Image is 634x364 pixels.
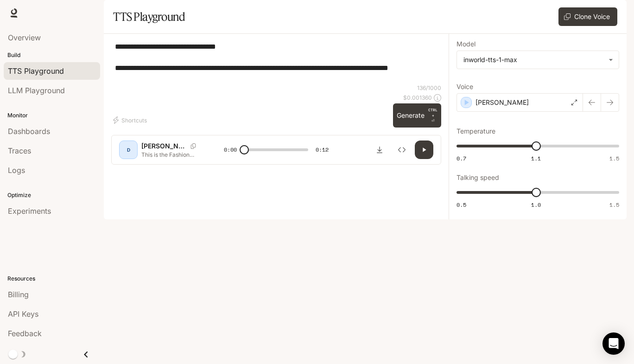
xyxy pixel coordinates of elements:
[428,107,437,118] p: CTRL +
[609,154,619,162] span: 1.5
[111,113,151,128] button: Shortcuts
[141,141,187,151] p: [PERSON_NAME]
[393,140,411,159] button: Inspect
[531,201,541,209] span: 1.0
[224,145,237,154] span: 0:00
[456,41,475,47] p: Model
[370,140,389,159] button: Download audio
[609,201,619,209] span: 1.5
[456,128,495,134] p: Temperature
[558,7,617,26] button: Clone Voice
[417,84,441,92] p: 136 / 1000
[475,98,529,107] p: [PERSON_NAME]
[113,7,185,26] h1: TTS Playground
[602,332,625,355] div: Open Intercom Messenger
[456,174,499,181] p: Talking speed
[187,143,200,149] button: Copy Voice ID
[393,103,441,128] button: GenerateCTRL +⏎
[463,55,604,64] div: inworld-tts-1-max
[531,154,541,162] span: 1.1
[456,83,473,90] p: Voice
[456,201,466,209] span: 0.5
[403,94,432,102] p: $ 0.001360
[141,151,202,159] p: This is the Fashion Events Edit form. Use this form to manage fashion events. You can update the ...
[457,51,619,69] div: inworld-tts-1-max
[456,154,466,162] span: 0.7
[316,145,329,154] span: 0:12
[121,142,136,157] div: D
[428,107,437,124] p: ⏎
